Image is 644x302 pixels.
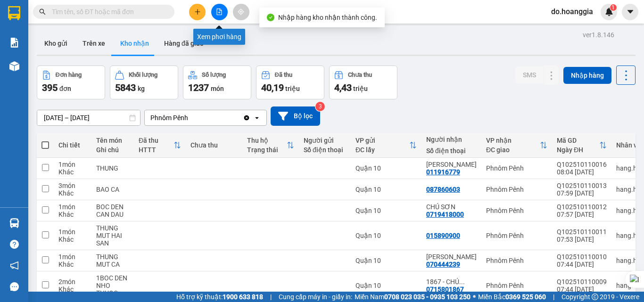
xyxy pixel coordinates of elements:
[426,261,460,268] div: 070444239
[486,186,547,193] div: Phnôm Pênh
[481,133,552,158] th: Toggle SortBy
[216,8,223,15] span: file-add
[256,65,324,99] button: Đã thu40,19 triệu
[96,186,129,193] div: BAO CA
[110,65,178,99] button: Khối lượng5843kg
[622,4,638,20] button: caret-down
[139,137,173,144] div: Đã thu
[8,6,20,20] img: logo-vxr
[242,133,299,158] th: Toggle SortBy
[473,295,476,299] span: ⚪️
[515,66,544,83] button: SMS
[129,72,157,78] div: Khối lượng
[96,137,129,144] div: Tên món
[96,203,129,218] div: BOC DEN CAN DAU
[505,293,546,301] strong: 0369 525 060
[58,168,87,176] div: Khác
[243,114,250,122] svg: Clear value
[238,8,244,15] span: aim
[96,164,129,172] div: THUNG
[189,4,206,20] button: plus
[304,137,346,144] div: Người gửi
[348,72,372,78] div: Chưa thu
[190,141,238,149] div: Chưa thu
[58,141,87,149] div: Chi tiết
[202,72,226,78] div: Số lượng
[329,65,397,99] button: Chưa thu4,43 triệu
[211,4,228,20] button: file-add
[39,8,46,15] span: search
[9,38,19,48] img: solution-icon
[194,8,201,15] span: plus
[355,137,409,144] div: VP gửi
[557,278,607,286] div: Q102510110009
[426,168,460,176] div: 011916779
[275,72,292,78] div: Đã thu
[426,253,477,261] div: KEVIN
[10,282,19,291] span: message
[75,32,113,55] button: Trên xe
[176,292,263,302] span: Hỗ trợ kỹ thuật:
[96,224,129,247] div: THUNG MUT HAI SAN
[486,207,547,214] div: Phnôm Pênh
[426,211,464,218] div: 0719418000
[188,82,209,93] span: 1237
[37,110,140,125] input: Select a date range.
[557,146,599,154] div: Ngày ĐH
[261,82,284,93] span: 40,19
[557,236,607,243] div: 07:53 [DATE]
[139,146,173,154] div: HTTT
[544,6,601,17] span: do.hoanggia
[557,203,607,211] div: Q102510110012
[557,211,607,218] div: 07:57 [DATE]
[211,85,224,92] span: món
[353,85,368,92] span: triệu
[233,4,249,20] button: aim
[304,146,346,154] div: Số điện thoại
[58,286,87,293] div: Khác
[9,218,19,228] img: warehouse-icon
[486,257,547,264] div: Phnôm Pênh
[118,289,124,297] span: ...
[58,253,87,261] div: 1 món
[138,85,145,92] span: kg
[626,8,635,16] span: caret-down
[486,146,540,154] div: ĐC giao
[557,182,607,189] div: Q102510110013
[96,274,129,297] div: 1BOC DEN NHO THUOC 1HOP
[58,236,87,243] div: Khác
[278,14,377,21] span: Nhập hàng kho nhận thành công.
[58,261,87,268] div: Khác
[355,232,417,239] div: Quận 10
[42,82,58,93] span: 395
[9,61,19,71] img: warehouse-icon
[426,186,460,193] div: 087860603
[426,286,464,293] div: 0715801867
[355,257,417,264] div: Quận 10
[486,232,547,239] div: Phnôm Pênh
[557,137,599,144] div: Mã GD
[56,72,82,78] div: Đơn hàng
[605,8,613,16] img: icon-new-feature
[10,261,19,270] span: notification
[189,113,190,122] input: Selected Phnôm Pênh.
[134,133,186,158] th: Toggle SortBy
[351,133,421,158] th: Toggle SortBy
[271,106,320,126] button: Bộ lọc
[557,228,607,236] div: Q102510110011
[355,186,417,193] div: Quận 10
[58,278,87,286] div: 2 món
[270,292,272,302] span: |
[611,4,615,11] span: 1
[96,146,129,154] div: Ghi chú
[583,30,614,40] div: ver 1.8.146
[96,253,129,268] div: THUNG MUT CA
[334,82,352,93] span: 4,43
[426,136,477,143] div: Người nhận
[223,293,263,301] strong: 1900 633 818
[355,207,417,214] div: Quận 10
[486,137,540,144] div: VP nhận
[557,253,607,261] div: Q102510110010
[553,292,554,302] span: |
[355,164,417,172] div: Quận 10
